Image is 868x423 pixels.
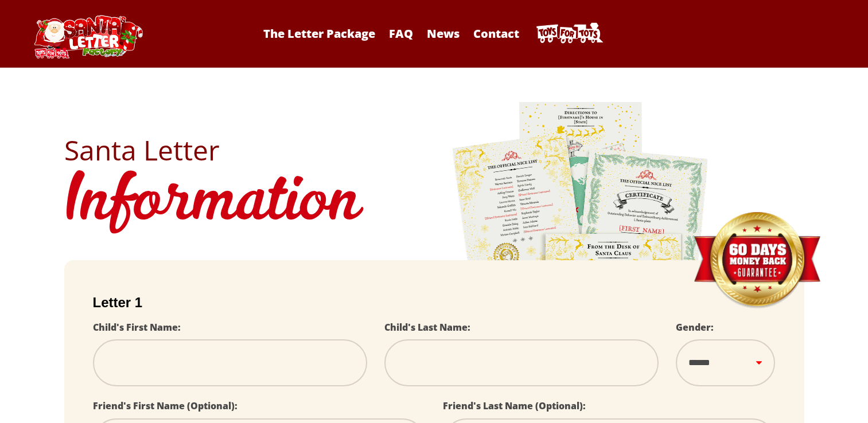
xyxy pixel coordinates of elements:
h2: Santa Letter [64,136,804,164]
img: Money Back Guarantee [692,211,822,310]
label: Child's First Name: [93,321,181,334]
a: The Letter Package [258,26,381,41]
label: Child's Last Name: [384,321,470,334]
a: Contact [468,26,525,41]
img: Santa Letter Logo [30,15,145,58]
label: Friend's Last Name (Optional): [443,399,586,412]
img: letters.png [451,100,710,421]
label: Gender: [676,321,714,334]
h1: Information [64,164,804,243]
label: Friend's First Name (Optional): [93,399,238,412]
h2: Letter 1 [93,295,776,311]
a: News [421,26,465,41]
a: FAQ [383,26,419,41]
